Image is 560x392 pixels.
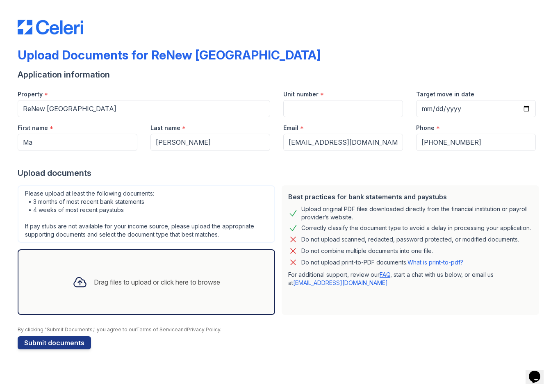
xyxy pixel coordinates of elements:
button: Submit documents [18,336,91,349]
p: Do not upload print-to-PDF documents. [301,258,463,267]
div: Do not combine multiple documents into one file. [301,246,433,256]
div: Please upload at least the following documents: • 3 months of most recent bank statements • 4 wee... [18,185,275,243]
div: Best practices for bank statements and paystubs [288,192,533,202]
label: Unit number [283,90,319,98]
p: For additional support, review our , start a chat with us below, or email us at [288,271,533,287]
iframe: chat widget [526,359,552,384]
a: Privacy Policy. [187,326,221,333]
a: [EMAIL_ADDRESS][DOMAIN_NAME] [293,279,388,286]
img: CE_Logo_Blue-a8612792a0a2168367f1c8372b55b34899dd931a85d93a1a3d3e32e68fde9ad4.png [18,20,83,34]
label: Email [283,124,298,132]
label: Property [18,90,43,98]
label: First name [18,124,48,132]
label: Last name [150,124,180,132]
div: Upload documents [18,167,542,179]
label: Target move in date [416,90,474,98]
a: FAQ [380,271,390,278]
div: Do not upload scanned, redacted, password protected, or modified documents. [301,235,519,244]
a: What is print-to-pdf? [407,259,463,266]
div: By clicking "Submit Documents," you agree to our and [18,326,542,333]
div: Correctly classify the document type to avoid a delay in processing your application. [301,223,531,233]
div: Drag files to upload or click here to browse [94,277,220,287]
label: Phone [416,124,435,132]
div: Upload original PDF files downloaded directly from the financial institution or payroll provider’... [301,205,533,221]
a: Terms of Service [136,326,178,333]
div: Upload Documents for ReNew [GEOGRAPHIC_DATA] [18,48,321,62]
div: Application information [18,69,542,80]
